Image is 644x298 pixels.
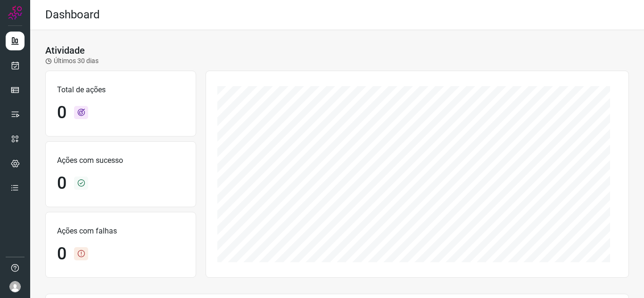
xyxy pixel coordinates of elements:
p: Ações com falhas [57,226,184,237]
h2: Dashboard [45,8,100,22]
p: Ações com sucesso [57,155,184,166]
h1: 0 [57,173,66,193]
p: Total de ações [57,84,184,96]
img: avatar-user-boy.jpg [9,281,21,292]
img: Logo [8,6,22,20]
h1: 0 [57,103,66,123]
p: Últimos 30 dias [45,56,99,66]
h1: 0 [57,244,66,264]
h3: Atividade [45,45,85,56]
